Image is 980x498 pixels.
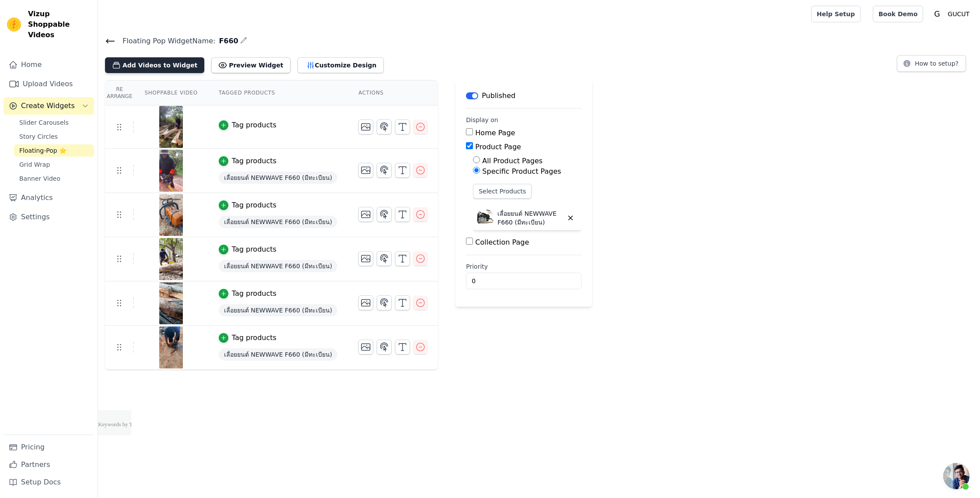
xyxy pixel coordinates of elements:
button: Create Widgets [3,97,94,115]
div: Tag products [232,200,276,210]
label: Product Page [475,143,521,151]
button: Change Thumbnail [358,340,373,354]
a: Setup Docs [3,473,94,491]
a: Floating-Pop ⭐ [14,144,94,157]
label: Priority [466,262,581,271]
button: Tag products [219,156,276,166]
div: Domain Overview [35,52,78,57]
div: Tag products [232,120,276,130]
button: Tag products [219,288,276,299]
a: How to setup? [897,61,966,70]
a: Help Setup [811,6,861,22]
button: Change Thumbnail [358,163,373,178]
button: Tag products [219,200,276,210]
legend: Display on [466,116,498,124]
p: GUCUT [944,6,973,22]
button: Preview Widget [211,57,290,73]
div: Keywords by Traffic [98,52,144,57]
span: F660 [215,36,238,46]
button: Customize Design [297,57,384,73]
button: Select Products [473,184,532,199]
a: Analytics [3,189,94,207]
button: Delete widget [563,210,578,225]
span: เลื่อยยนต์ NEWWAVE F660 (มีทะเบียน) [219,348,337,361]
label: Home Page [475,129,515,137]
span: Create Widgets [21,101,75,111]
button: G GUCUT [930,6,973,22]
img: tab_keywords_by_traffic_grey.svg [88,51,95,58]
p: เลื่อยยนต์ NEWWAVE F660 (มีทะเบียน) [497,209,563,227]
button: How to setup? [897,55,966,72]
button: Add Videos to Widget [105,57,204,73]
button: Tag products [219,120,276,130]
a: Pricing [3,438,94,456]
span: เลื่อยยนต์ NEWWAVE F660 (มีทะเบียน) [219,172,337,184]
a: Grid Wrap [14,158,94,171]
div: Tag products [232,333,276,343]
span: เลื่อยยนต์ NEWWAVE F660 (มีทะเบียน) [219,304,337,316]
a: Upload Videos [3,75,94,93]
a: Banner Video [14,172,94,185]
img: Vizup [7,18,21,32]
img: vizup-images-d62f.png [159,238,183,280]
a: Story Circles [14,130,94,143]
img: vizup-images-0d8c.png [159,150,183,192]
th: Re Arrange [105,81,134,105]
img: vizup-images-5bac.png [159,326,183,368]
div: v 4.0.25 [24,14,43,21]
img: website_grey.svg [14,23,21,30]
span: Banner Video [19,174,60,183]
span: Slider Carousels [19,118,69,127]
span: Grid Wrap [19,160,50,169]
span: เลื่อยยนต์ NEWWAVE F660 (มีทะเบียน) [219,216,337,228]
div: คำแนะนำเมื่อวางเมาส์เหนือปุ่มเปิด [943,463,969,489]
div: Tag products [232,156,276,166]
button: Change Thumbnail [358,251,373,266]
a: Slider Carousels [14,116,94,129]
button: Change Thumbnail [358,119,373,134]
img: เลื่อยยนต์ NEWWAVE F660 (มีทะเบียน) [476,209,494,227]
button: Tag products [219,333,276,343]
label: All Product Pages [482,157,542,165]
label: Specific Product Pages [482,167,561,175]
img: vizup-images-82d8.png [159,106,183,148]
p: Published [482,91,515,101]
div: Tag products [232,288,276,299]
span: Story Circles [19,132,58,141]
a: Partners [3,456,94,473]
label: Collection Page [475,238,529,246]
th: Actions [348,81,438,105]
button: Tag products [219,244,276,255]
span: Floating Pop Widget Name: [115,36,215,46]
th: Shoppable Video [134,81,208,105]
span: เลื่อยยนต์ NEWWAVE F660 (มีทะเบียน) [219,260,337,272]
button: Change Thumbnail [358,295,373,310]
a: Home [3,56,94,74]
img: vizup-images-725c.png [159,282,183,324]
img: tab_domain_overview_orange.svg [25,51,32,58]
div: Domain: [DOMAIN_NAME] [23,23,96,30]
img: vizup-images-ca71.png [159,194,183,236]
img: logo_orange.svg [14,14,21,21]
th: Tagged Products [208,81,348,105]
span: Vizup Shoppable Videos [28,9,91,40]
text: G [934,10,940,18]
span: Floating-Pop ⭐ [19,146,66,155]
div: Edit Name [240,35,247,47]
button: Change Thumbnail [358,207,373,222]
a: Book Demo [873,6,923,22]
a: Settings [3,208,94,226]
div: Tag products [232,244,276,255]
